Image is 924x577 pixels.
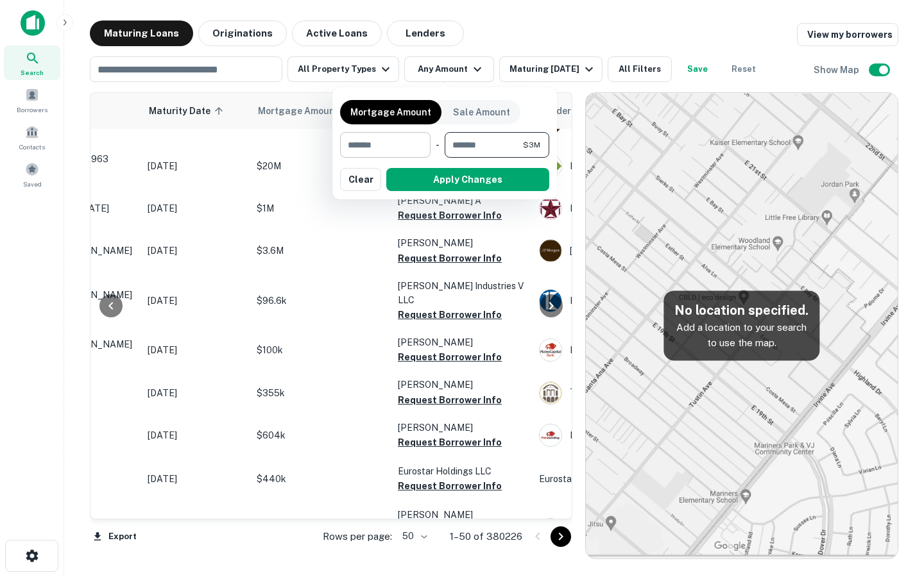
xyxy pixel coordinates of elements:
[386,168,549,191] button: Apply Changes
[340,168,381,191] button: Clear
[436,132,440,158] div: -
[860,474,924,536] iframe: Chat Widget
[523,139,540,151] span: $3M
[350,105,431,119] p: Mortgage Amount
[453,105,510,119] p: Sale Amount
